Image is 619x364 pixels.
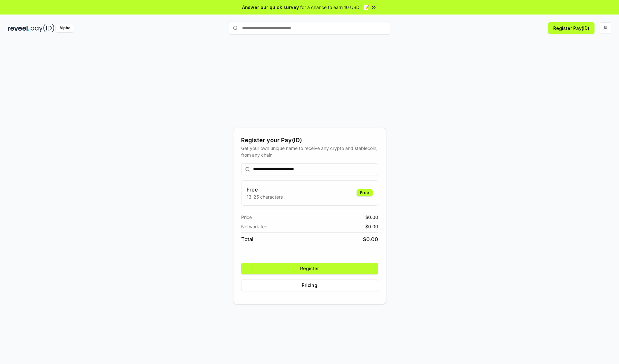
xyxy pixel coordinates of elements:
[548,22,594,34] button: Register Pay(ID)
[31,24,54,32] img: pay_id
[8,24,29,32] img: reveel_dark
[241,136,378,145] div: Register your Pay(ID)
[241,280,378,291] button: Pricing
[241,223,267,230] span: Network fee
[365,223,378,230] span: $ 0.00
[300,4,369,11] span: for a chance to earn 10 USDT 📝
[241,235,253,243] span: Total
[247,186,283,193] h3: Free
[241,145,378,158] div: Get your own unique name to receive any crypto and stablecoin, from any chain
[241,263,378,274] button: Register
[242,4,299,11] span: Answer our quick survey
[357,189,373,196] div: Free
[363,235,378,243] span: $ 0.00
[365,214,378,221] span: $ 0.00
[56,24,74,32] div: Alpha
[247,193,283,200] p: 13-25 characters
[241,214,252,221] span: Price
